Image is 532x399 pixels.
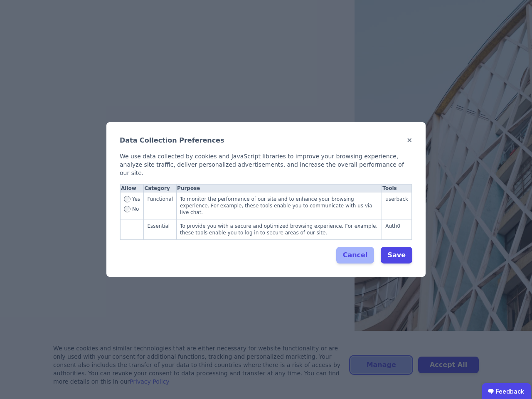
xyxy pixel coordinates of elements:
[382,192,412,219] td: userback
[121,185,144,192] th: Allow
[381,247,412,264] button: Save
[177,219,382,240] td: To provide you with a secure and optimized browsing experience. For example, these tools enable y...
[382,185,412,192] th: Tools
[124,196,131,202] input: Allow Functional tracking
[124,206,131,212] input: Disallow Functional tracking
[144,192,177,219] td: Functional
[132,206,139,212] span: No
[177,185,382,192] th: Purpose
[120,152,412,177] div: We use data collected by cookies and JavaScript libraries to improve your browsing experience, an...
[120,135,224,145] h2: Data Collection Preferences
[407,135,412,145] button: ✕
[336,247,374,264] button: Cancel
[382,219,412,240] td: Auth0
[177,192,382,219] td: To monitor the performance of our site and to enhance your browsing experience. For example, thes...
[144,219,177,240] td: Essential
[144,185,177,192] th: Category
[132,196,140,206] span: Yes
